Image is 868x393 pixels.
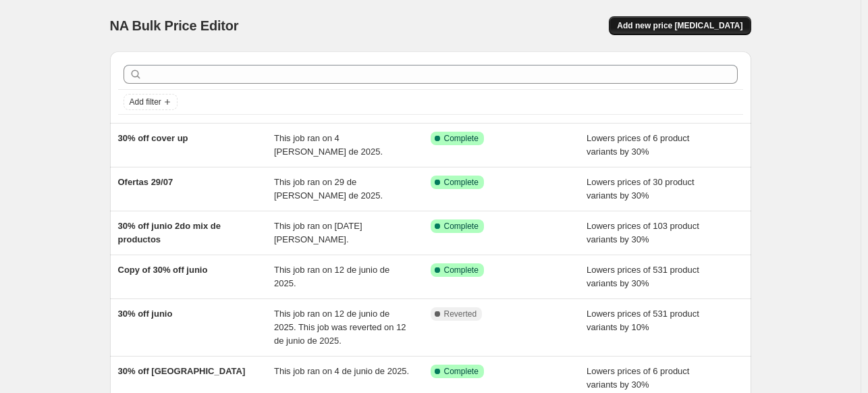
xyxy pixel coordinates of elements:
[444,221,479,232] span: Complete
[609,16,751,35] button: Add new price [MEDICAL_DATA]
[444,309,477,319] span: Reverted
[587,265,699,288] span: Lowers prices of 531 product variants by 30%
[444,133,479,144] span: Complete
[130,97,161,107] span: Add filter
[124,94,178,110] button: Add filter
[274,133,383,157] span: This job ran on 4 [PERSON_NAME] de 2025.
[444,265,479,276] span: Complete
[444,177,479,188] span: Complete
[118,133,188,143] span: 30% off cover up
[118,177,173,187] span: Ofertas 29/07
[274,265,389,288] span: This job ran on 12 de junio de 2025.
[587,221,699,244] span: Lowers prices of 103 product variants by 30%
[274,177,383,201] span: This job ran on 29 de [PERSON_NAME] de 2025.
[274,366,409,376] span: This job ran on 4 de junio de 2025.
[110,18,239,33] span: NA Bulk Price Editor
[617,20,742,31] span: Add new price [MEDICAL_DATA]
[587,366,689,390] span: Lowers prices of 6 product variants by 30%
[444,366,479,377] span: Complete
[587,177,695,201] span: Lowers prices of 30 product variants by 30%
[118,309,173,319] span: 30% off junio
[587,309,699,332] span: Lowers prices of 531 product variants by 10%
[274,221,362,244] span: This job ran on [DATE][PERSON_NAME].
[587,133,689,157] span: Lowers prices of 6 product variants by 30%
[118,265,208,275] span: Copy of 30% off junio
[118,366,246,376] span: 30% off [GEOGRAPHIC_DATA]
[118,221,221,244] span: 30% off junio 2do mix de productos
[274,309,406,346] span: This job ran on 12 de junio de 2025. This job was reverted on 12 de junio de 2025.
